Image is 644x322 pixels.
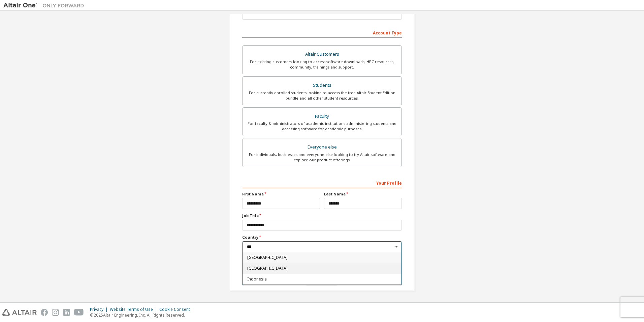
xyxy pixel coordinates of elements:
label: Job Title [242,213,402,218]
img: youtube.svg [74,309,84,316]
div: Privacy [90,307,110,312]
div: Your Profile [242,177,402,188]
div: Students [247,81,397,90]
img: Altair One [3,2,88,9]
div: Altair Customers [247,50,397,59]
div: Everyone else [247,142,397,152]
img: facebook.svg [41,309,48,316]
span: Indonesia [247,277,397,281]
img: altair_logo.svg [2,309,37,316]
label: Country [242,235,402,240]
div: Website Terms of Use [110,307,159,312]
div: For individuals, businesses and everyone else looking to try Altair software and explore our prod... [247,152,397,163]
label: First Name [242,191,320,197]
label: Last Name [324,191,402,197]
img: linkedin.svg [63,309,70,316]
div: Cookie Consent [159,307,194,312]
span: [GEOGRAPHIC_DATA] [247,266,397,270]
div: For existing customers looking to access software downloads, HPC resources, community, trainings ... [247,59,397,70]
div: For currently enrolled students looking to access the free Altair Student Edition bundle and all ... [247,90,397,101]
div: Faculty [247,112,397,121]
div: For faculty & administrators of academic institutions administering students and accessing softwa... [247,121,397,132]
p: © 2025 Altair Engineering, Inc. All Rights Reserved. [90,312,194,318]
div: Account Type [242,27,402,38]
span: [GEOGRAPHIC_DATA] [247,256,397,260]
img: instagram.svg [52,309,59,316]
